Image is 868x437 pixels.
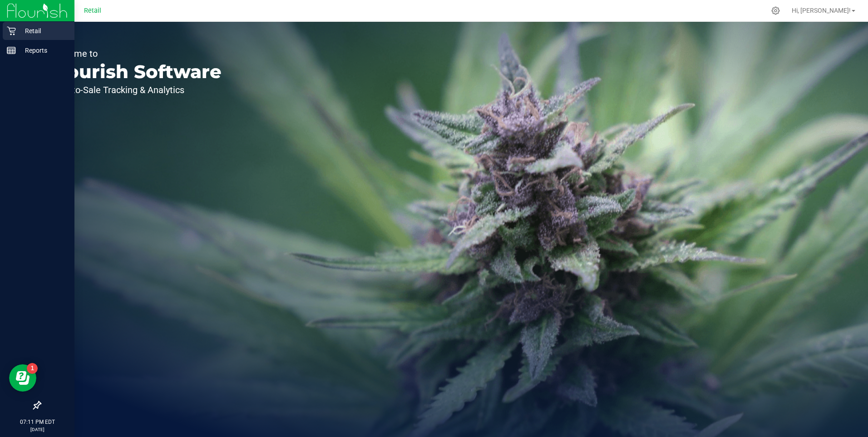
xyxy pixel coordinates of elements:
iframe: Resource center unread badge [27,363,38,374]
p: Reports [16,45,70,56]
p: Welcome to [49,49,222,58]
inline-svg: Retail [7,26,16,35]
iframe: Resource center [9,364,36,392]
p: 07:11 PM EDT [4,418,70,426]
span: Retail [84,7,101,15]
p: Retail [16,25,70,36]
inline-svg: Reports [7,46,16,55]
p: Flourish Software [49,63,222,81]
p: Seed-to-Sale Tracking & Analytics [49,85,222,94]
p: [DATE] [4,426,70,433]
div: Manage settings [770,6,781,15]
span: Hi, [PERSON_NAME]! [792,7,851,14]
